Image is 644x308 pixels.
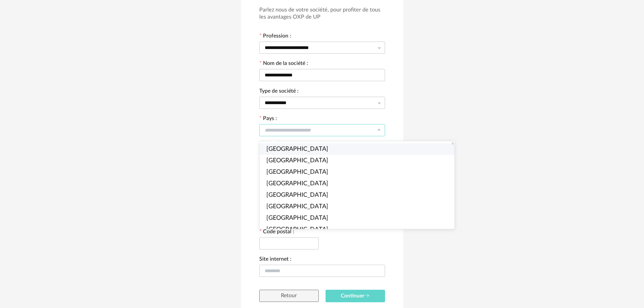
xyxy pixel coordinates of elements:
span: [GEOGRAPHIC_DATA] [266,169,328,175]
span: Continuer [341,293,370,299]
span: [GEOGRAPHIC_DATA] [266,158,328,164]
label: Code postal : [259,229,294,236]
label: Profession : [259,33,291,40]
span: [GEOGRAPHIC_DATA] [266,181,328,187]
label: Type de société : [259,89,299,95]
label: Site internet : [259,257,291,263]
button: Continuer [326,290,385,302]
span: [GEOGRAPHIC_DATA] [266,204,328,210]
span: [GEOGRAPHIC_DATA] [266,146,328,152]
label: Nom de la société : [259,61,308,68]
button: Retour [259,290,319,302]
span: Retour [281,293,297,298]
label: Pays : [259,116,277,123]
span: [GEOGRAPHIC_DATA] [266,192,328,198]
span: [GEOGRAPHIC_DATA] [266,215,328,221]
h3: Parlez nous de votre société, pour profiter de tous les avantages OXP de UP [259,6,385,21]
